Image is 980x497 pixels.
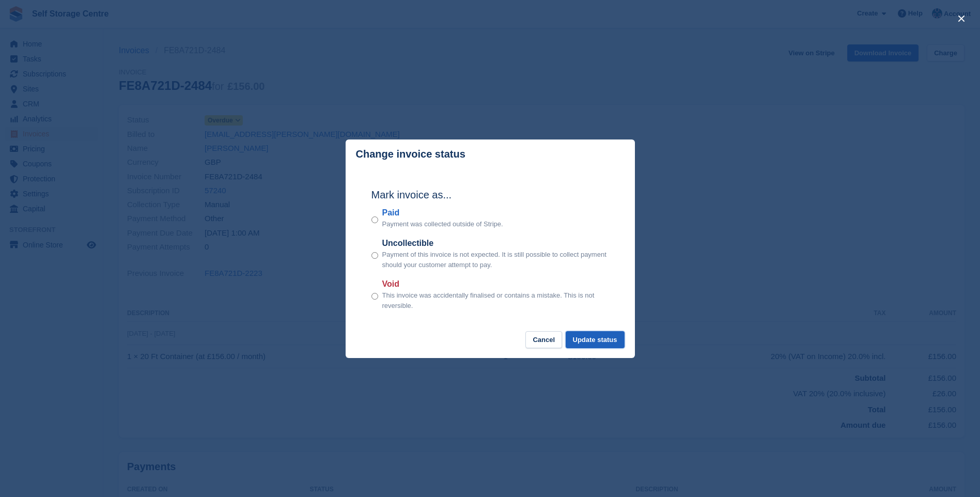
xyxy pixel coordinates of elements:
[382,237,609,250] label: Uncollectible
[382,219,503,229] p: Payment was collected outside of Stripe.
[371,187,609,203] h2: Mark invoice as...
[953,10,970,27] button: close
[566,331,625,348] button: Update status
[382,278,609,290] label: Void
[382,250,609,270] p: Payment of this invoice is not expected. It is still possible to collect payment should your cust...
[382,290,609,310] p: This invoice was accidentally finalised or contains a mistake. This is not reversible.
[382,207,503,219] label: Paid
[525,331,562,348] button: Cancel
[356,148,465,160] p: Change invoice status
